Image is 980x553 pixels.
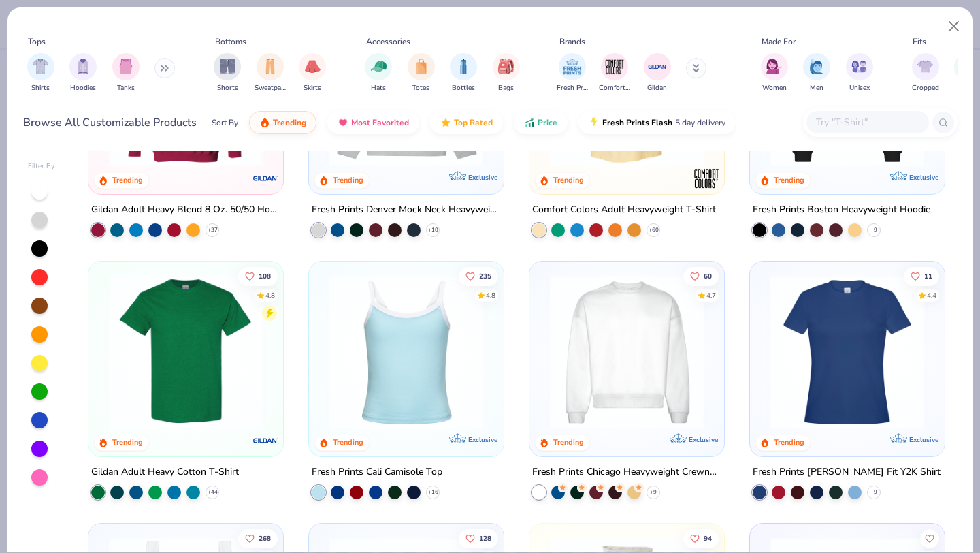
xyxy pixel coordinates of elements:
div: filter for Hats [365,53,392,93]
div: Fresh Prints Chicago Heavyweight Crewneck [532,463,721,480]
div: Tops [28,35,46,48]
button: filter button [365,53,392,93]
button: Like [459,266,498,285]
button: Price [514,111,568,134]
div: Comfort Colors Adult Heavyweight T-Shirt [532,202,716,219]
button: Most Favorited [327,111,419,134]
span: Trending [273,117,306,128]
img: trending.gif [259,117,270,128]
img: Fresh Prints Image [562,57,583,77]
img: f5d85501-0dbb-4ee4-b115-c08fa3845d83 [323,13,490,167]
span: Men [810,83,823,93]
img: Unisex Image [851,59,867,74]
div: Fresh Prints Denver Mock Neck Heavyweight Sweatshirt [312,202,501,219]
img: Gildan Image [647,57,668,77]
span: + 9 [870,226,877,234]
span: Most Favorited [351,117,409,128]
button: filter button [803,53,830,93]
div: 4.8 [486,290,495,300]
button: Like [459,528,498,548]
span: Exclusive [909,173,938,182]
button: Fresh Prints Flash5 day delivery [578,111,736,134]
button: Like [683,266,719,285]
div: filter for Bottles [450,53,477,93]
img: Sweatpants Image [263,59,278,74]
div: filter for Skirts [299,53,326,93]
span: + 16 [428,488,438,496]
div: filter for Fresh Prints [557,53,588,93]
div: Gildan Adult Heavy Cotton T-Shirt [91,463,239,480]
span: 11 [924,272,932,279]
img: Comfort Colors Image [604,57,625,77]
img: Hats Image [371,59,387,74]
button: filter button [493,53,520,93]
img: a25d9891-da96-49f3-a35e-76288174bf3a [323,275,490,429]
button: filter button [214,53,241,93]
button: Like [239,266,278,285]
span: Sweatpants [255,83,286,93]
div: filter for Totes [408,53,435,93]
span: Exclusive [468,434,497,443]
button: filter button [846,53,873,93]
span: + 10 [428,226,438,234]
span: Fresh Prints [557,83,588,93]
div: filter for Women [761,53,788,93]
img: 1358499d-a160-429c-9f1e-ad7a3dc244c9 [543,275,710,429]
img: a90f7c54-8796-4cb2-9d6e-4e9644cfe0fe [490,13,657,167]
button: Close [941,14,967,39]
span: 94 [704,535,712,541]
span: Unisex [849,83,870,93]
img: 9145e166-e82d-49ae-94f7-186c20e691c9 [710,275,877,429]
button: Like [920,528,939,548]
div: filter for Gildan [644,53,671,93]
span: 60 [704,272,712,279]
img: Tanks Image [118,59,133,74]
div: Made For [762,35,796,48]
button: filter button [557,53,588,93]
img: db319196-8705-402d-8b46-62aaa07ed94f [102,275,269,429]
span: Bags [498,83,514,93]
span: 235 [479,272,491,279]
button: Trending [249,111,316,134]
img: 91acfc32-fd48-4d6b-bdad-a4c1a30ac3fc [764,13,931,167]
div: Sort By [212,116,238,129]
img: 61d0f7fa-d448-414b-acbf-5d07f88334cb [490,275,657,429]
div: Gildan Adult Heavy Blend 8 Oz. 50/50 Hooded Sweatshirt [91,202,280,219]
img: Comfort Colors logo [693,165,720,192]
button: Like [904,266,939,285]
div: Fresh Prints Cali Camisole Top [312,463,442,480]
div: Brands [559,35,585,48]
img: 01756b78-01f6-4cc6-8d8a-3c30c1a0c8ac [102,13,269,167]
div: filter for Tanks [112,53,140,93]
span: Price [538,117,557,128]
span: + 9 [870,488,877,496]
div: Bottoms [215,35,246,48]
div: filter for Bags [493,53,520,93]
span: 128 [479,535,491,541]
button: filter button [255,53,286,93]
span: Hoodies [70,83,96,93]
div: filter for Hoodies [69,53,97,93]
button: filter button [408,53,435,93]
span: Shorts [217,83,238,93]
button: filter button [69,53,97,93]
img: 6a9a0a85-ee36-4a89-9588-981a92e8a910 [764,275,931,429]
span: Top Rated [454,117,493,128]
span: + 44 [208,488,218,496]
img: most_fav.gif [338,117,348,128]
button: filter button [912,53,939,93]
span: Totes [412,83,429,93]
button: filter button [450,53,477,93]
span: Tanks [117,83,135,93]
span: Women [762,83,787,93]
div: Accessories [366,35,410,48]
div: filter for Shirts [27,53,54,93]
img: Bags Image [498,59,513,74]
span: Skirts [304,83,321,93]
button: filter button [644,53,671,93]
img: Men Image [809,59,824,74]
button: filter button [761,53,788,93]
img: Cropped Image [917,59,933,74]
div: 4.8 [266,290,276,300]
div: Fresh Prints [PERSON_NAME] Fit Y2K Shirt [753,463,941,480]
